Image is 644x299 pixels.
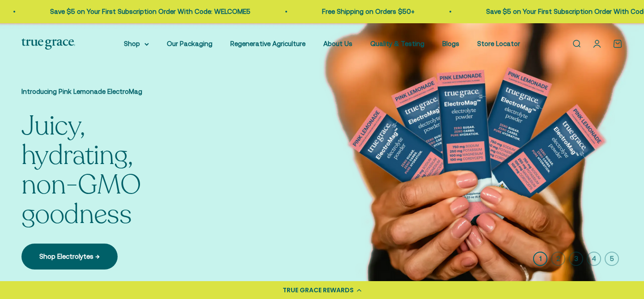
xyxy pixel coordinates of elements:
a: Blogs [442,40,459,47]
a: Quality & Testing [370,40,424,47]
button: 1 [533,252,547,266]
a: Free Shipping on Orders $50+ [320,8,413,15]
a: About Us [323,40,352,47]
summary: Shop [124,38,149,49]
button: 2 [551,252,565,266]
a: Store Locator [477,40,520,47]
button: 5 [605,252,619,266]
a: Regenerative Agriculture [230,40,305,47]
split-lines: Juicy, hydrating, non-GMO goodness [21,137,200,233]
button: 4 [587,252,601,266]
p: Save $5 on Your First Subscription Order With Code: WELCOME5 [48,6,249,17]
p: Introducing Pink Lemonade ElectroMag [21,86,200,97]
button: 3 [569,252,583,266]
div: TRUE GRACE REWARDS [283,286,354,295]
a: Our Packaging [167,40,212,47]
a: Shop Electrolytes → [21,244,118,270]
